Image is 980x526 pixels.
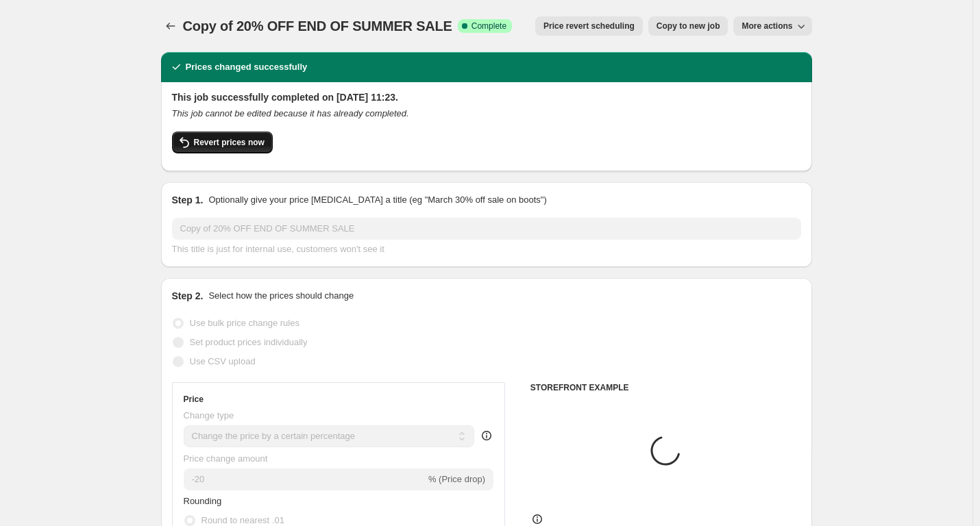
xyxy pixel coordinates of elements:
h2: This job successfully completed on [DATE] 11:23. [172,90,801,104]
button: Revert prices now [172,131,273,153]
h2: Step 1. [172,193,204,207]
span: Price revert scheduling [543,21,635,32]
span: Round to nearest .01 [201,515,284,525]
span: Set product prices individually [190,337,308,347]
p: Optionally give your price [MEDICAL_DATA] a title (eg "March 30% off sale on boots") [208,193,546,207]
h3: Price [184,394,204,405]
p: Select how the prices should change [208,289,354,303]
h2: Step 2. [172,289,204,303]
i: This job cannot be edited because it has already completed. [172,108,409,118]
span: More actions [742,21,792,32]
button: Price change jobs [161,16,180,36]
span: Change type [184,410,234,421]
span: Rounding [184,496,222,506]
input: 30% off holiday sale [172,218,801,240]
span: % (Price drop) [428,474,485,484]
input: -15 [184,468,426,490]
span: Copy of 20% OFF END OF SUMMER SALE [183,18,452,34]
span: Complete [471,21,506,32]
span: Price change amount [184,453,268,464]
button: Copy to new job [648,16,728,36]
h6: STOREFRONT EXAMPLE [530,382,801,393]
div: help [480,429,493,442]
span: Revert prices now [194,137,265,148]
span: This title is just for internal use, customers won't see it [172,244,384,254]
button: More actions [733,16,811,36]
span: Copy to new job [657,21,720,32]
span: Use bulk price change rules [190,318,299,328]
span: Use CSV upload [190,356,256,366]
h2: Prices changed successfully [186,60,308,74]
button: Price revert scheduling [535,16,643,36]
